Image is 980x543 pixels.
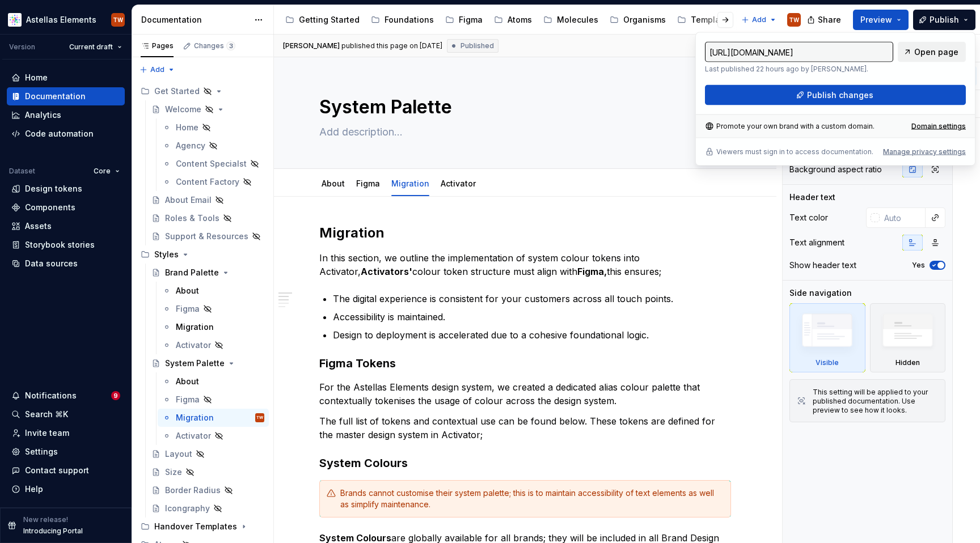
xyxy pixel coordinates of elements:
[813,388,938,415] div: This setting will be applied to your published documentation. Use preview to see how it looks.
[883,147,966,156] div: Manage privacy settings
[281,9,736,31] div: Page tree
[256,412,263,423] div: TW
[577,266,607,277] strong: Figma,
[7,198,125,217] a: Components
[898,42,966,62] a: Open page
[385,14,434,26] div: Foundations
[911,122,966,131] div: Domain settings
[317,94,729,121] textarea: System Palette
[158,173,269,191] a: Content Factory
[25,220,52,232] div: Assets
[789,15,799,24] div: TW
[816,358,839,367] div: Visible
[914,46,958,58] span: Open page
[165,104,201,115] div: Welcome
[26,14,96,26] div: Astellas Elements
[322,179,345,188] a: About
[69,43,113,52] span: Current draft
[158,318,269,336] a: Migration
[194,41,235,50] div: Changes
[319,414,731,442] p: The full list of tokens and contextual use can be found below. These tokens are defined for the m...
[165,485,221,496] div: Border Radius
[7,125,125,143] a: Code automation
[25,483,43,495] div: Help
[147,481,269,499] a: Border Radius
[158,137,269,155] a: Agency
[25,390,77,401] div: Notifications
[7,106,125,124] a: Analytics
[25,183,82,194] div: Design tokens
[136,62,179,78] button: Add
[7,424,125,442] a: Invite team
[299,14,360,26] div: Getting Started
[508,14,532,26] div: Atoms
[623,14,666,26] div: Organisms
[147,499,269,517] a: Icongraphy
[136,517,269,536] div: Handover Templates
[176,122,198,133] div: Home
[7,217,125,235] a: Assets
[158,336,269,354] a: Activator
[789,192,835,203] div: Header text
[176,303,200,315] div: Figma
[853,10,909,30] button: Preview
[341,41,442,50] div: published this page on [DATE]
[147,264,269,282] a: Brand Palette
[366,11,438,29] a: Foundations
[23,515,68,524] p: New release!
[9,167,35,176] div: Dataset
[319,455,731,471] h3: System Colours
[7,387,125,405] button: Notifications9
[691,14,733,26] div: Templates
[705,65,893,74] p: Last published 22 hours ago by [PERSON_NAME].
[25,427,69,439] div: Invite team
[147,463,269,481] a: Size
[176,412,214,423] div: Migration
[7,69,125,87] a: Home
[154,521,237,532] div: Handover Templates
[789,260,856,271] div: Show header text
[352,171,385,195] div: Figma
[23,527,83,536] p: Introducing Portal
[165,358,225,369] div: System Palette
[176,176,239,188] div: Content Factory
[705,122,875,131] div: Promote your own brand with a custom domain.
[136,82,269,100] div: Get Started
[147,354,269,372] a: System Palette
[176,158,247,169] div: Content Specialst
[441,11,487,29] a: Figma
[459,14,483,26] div: Figma
[158,409,269,427] a: MigrationTW
[158,391,269,409] a: Figma
[319,251,731,278] p: In this section, we outline the implementation of system colour tokens into Activator, colour tok...
[176,394,200,405] div: Figma
[176,285,199,296] div: About
[25,258,78,269] div: Data sources
[860,14,892,26] span: Preview
[25,202,75,213] div: Components
[158,300,269,318] a: Figma
[789,303,865,372] div: Visible
[165,503,210,514] div: Icongraphy
[158,155,269,173] a: Content Specialst
[539,11,603,29] a: Molecules
[930,14,959,26] span: Publish
[818,14,841,26] span: Share
[281,11,364,29] a: Getting Started
[283,41,340,50] span: [PERSON_NAME]
[387,171,434,195] div: Migration
[25,72,48,83] div: Home
[319,355,731,371] h3: Figma Tokens
[136,245,269,264] div: Styles
[319,224,731,242] h2: Migration
[88,163,125,179] button: Core
[158,118,269,137] a: Home
[25,465,89,476] div: Contact support
[25,91,86,102] div: Documentation
[7,461,125,480] button: Contact support
[158,427,269,445] a: Activator
[789,164,882,175] div: Background aspect ratio
[436,171,480,195] div: Activator
[226,41,235,50] span: 3
[176,321,214,333] div: Migration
